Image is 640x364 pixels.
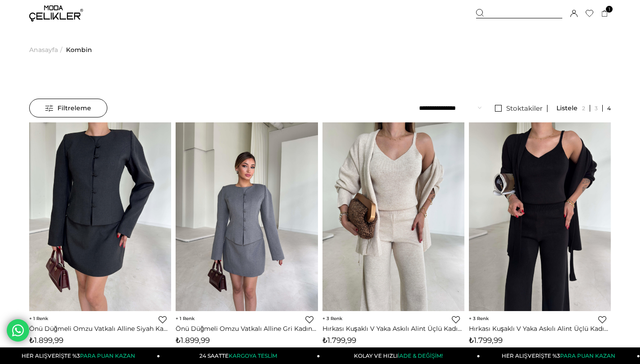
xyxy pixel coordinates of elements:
span: 3 [322,316,342,321]
a: HER ALIŞVERİŞTE %3PARA PUAN KAZAN [480,347,640,364]
li: > [29,27,65,73]
span: PARA PUAN KAZAN [80,352,135,359]
img: logo [29,5,83,22]
img: Önü Düğmeli Omzu Vatkalı Alline Gri Kadın Ceket 26K107 [176,122,318,311]
a: Favorilere Ekle [452,316,460,324]
a: 24 SAATTEKARGOYA TESLİM [160,347,320,364]
a: Stoktakiler [490,105,547,112]
span: ₺1.899,99 [176,336,210,345]
a: Hırkası Kuşaklı V Yaka Askılı Alint Üçlü Kadın Taş Triko Takım 26K095 [322,325,464,333]
span: İADE & DEĞİŞİM! [398,352,443,359]
img: Hırkası Kuşaklı V Yaka Askılı Alint Üçlü Kadın Siyah Triko Takım 26K095 [469,122,611,311]
a: Favorilere Ekle [598,316,606,324]
img: Önü Düğmeli Omzu Vatkalı Alline Siyah Kadın Ceket 26K107 [29,122,171,311]
span: ₺1.799,99 [322,336,356,345]
span: 1 [606,6,613,13]
span: KARGOYA TESLİM [229,352,277,359]
a: Önü Düğmeli Omzu Vatkalı Alline Gri Kadın Ceket 26K107 [176,325,318,333]
a: Anasayfa [29,27,58,73]
span: 3 [469,316,489,321]
a: Önü Düğmeli Omzu Vatkalı Alline Siyah Kadın Ceket 26K107 [29,325,171,333]
a: Kombin [66,27,92,73]
span: Stoktakiler [506,104,543,113]
span: 1 [176,316,194,321]
span: ₺1.899,99 [29,336,63,345]
a: Hırkası Kuşaklı V Yaka Askılı Alint Üçlü Kadın Siyah Triko Takım 26K095 [469,325,611,333]
a: KOLAY VE HIZLIİADE & DEĞİŞİM! [320,347,480,364]
span: ₺1.799,99 [469,336,503,345]
a: Favorilere Ekle [159,316,167,324]
img: Hırkası Kuşaklı V Yaka Askılı Alint Üçlü Kadın Taş Triko Takım 26K095 [322,122,464,311]
span: PARA PUAN KAZAN [560,352,615,359]
a: 1 [601,10,608,17]
a: Favorilere Ekle [305,316,313,324]
span: 1 [29,316,48,321]
span: Filtreleme [45,99,91,117]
